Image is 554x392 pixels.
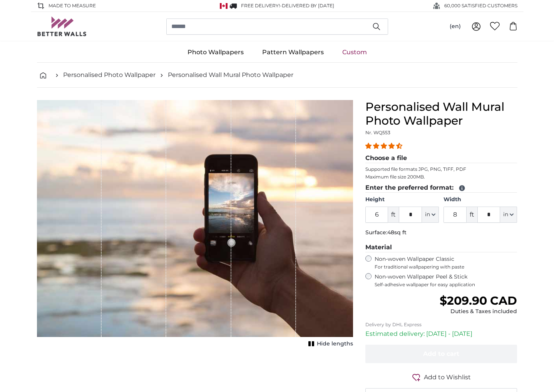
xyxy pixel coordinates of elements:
span: Add to Wishlist [424,373,471,382]
a: Personalised Wall Mural Photo Wallpaper [168,70,293,80]
button: (en) [444,20,467,33]
h1: Personalised Wall Mural Photo Wallpaper [365,100,517,128]
button: Hide lengths [306,339,353,349]
span: in [503,211,508,219]
span: Nr. WQ553 [365,130,390,135]
p: Estimated delivery: [DATE] - [DATE] [365,329,517,339]
span: Self-adhesive wallpaper for easy application [375,282,517,288]
label: Width [444,196,517,204]
span: 48sq ft [387,229,407,236]
legend: Material [365,243,517,252]
a: Photo Wallpapers [178,42,253,62]
nav: breadcrumbs [37,63,517,88]
a: Personalised Photo Wallpaper [63,70,156,80]
button: Add to cart [365,345,517,363]
span: Made to Measure [49,2,96,9]
span: For traditional wallpapering with paste [375,264,517,270]
label: Non-woven Wallpaper Peel & Stick [375,273,517,288]
a: Custom [333,42,376,62]
legend: Choose a file [365,153,517,163]
p: Delivery by DHL Express [365,322,517,328]
span: $209.90 CAD [440,294,517,308]
div: Duties & Taxes included [440,308,517,315]
span: ft [467,207,477,223]
span: Delivered by [DATE] [282,3,334,8]
span: Add to cart [423,350,459,357]
button: in [500,207,517,223]
span: Hide lengths [317,340,353,348]
label: Height [365,196,439,204]
div: 1 of 1 [37,100,353,349]
span: in [425,211,430,219]
button: in [422,207,439,223]
span: FREE delivery! [241,3,280,8]
img: Canada [220,3,228,9]
span: - [280,3,334,8]
p: Surface: [365,229,517,237]
p: Maximum file size 200MB. [365,174,517,180]
legend: Enter the preferred format: [365,183,517,193]
span: 4.38 stars [365,142,404,150]
button: Add to Wishlist [365,372,517,382]
label: Non-woven Wallpaper Classic [375,255,517,270]
span: ft [388,207,399,223]
a: Pattern Wallpapers [253,42,333,62]
img: Betterwalls [37,17,87,36]
p: Supported file formats JPG, PNG, TIFF, PDF [365,166,517,172]
span: 60,000 SATISFIED CUSTOMERS [444,2,517,9]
